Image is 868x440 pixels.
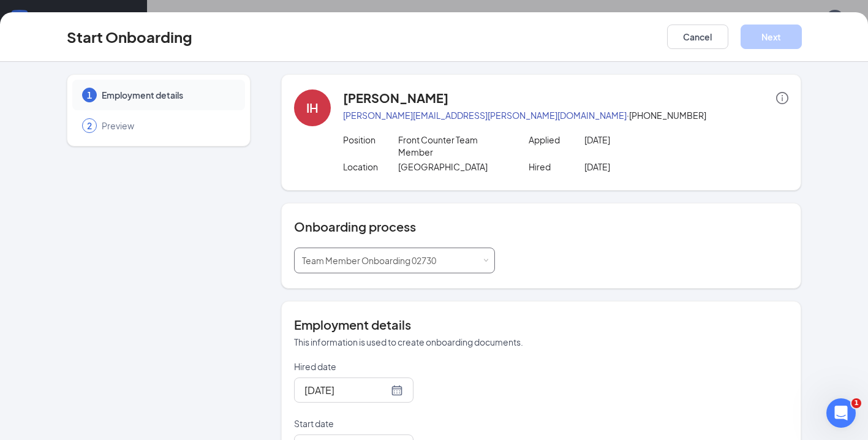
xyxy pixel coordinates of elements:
[294,218,789,235] h4: Onboarding process
[302,248,445,273] div: [object Object]
[343,161,399,173] p: Location
[304,382,388,398] input: Aug 25, 2025
[529,134,584,146] p: Applied
[294,360,495,373] p: Hired date
[851,398,861,408] span: 1
[306,99,319,116] div: IH
[584,161,696,173] p: [DATE]
[302,255,436,266] span: Team Member Onboarding 02730
[741,25,802,49] button: Next
[398,134,510,158] p: Front Counter Team Member
[87,119,92,132] span: 2
[294,336,789,348] p: This information is used to create onboarding documents.
[584,134,696,146] p: [DATE]
[102,119,233,132] span: Preview
[667,25,728,49] button: Cancel
[343,89,448,107] h4: [PERSON_NAME]
[826,398,856,428] iframe: Intercom live chat
[776,92,788,104] span: info-circle
[102,89,233,101] span: Employment details
[343,134,399,146] p: Position
[343,109,789,121] p: · [PHONE_NUMBER]
[294,316,789,333] h4: Employment details
[67,26,192,47] h3: Start Onboarding
[294,417,495,430] p: Start date
[398,161,510,173] p: [GEOGRAPHIC_DATA]
[529,161,584,173] p: Hired
[343,110,627,121] a: [PERSON_NAME][EMAIL_ADDRESS][PERSON_NAME][DOMAIN_NAME]
[87,89,92,101] span: 1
